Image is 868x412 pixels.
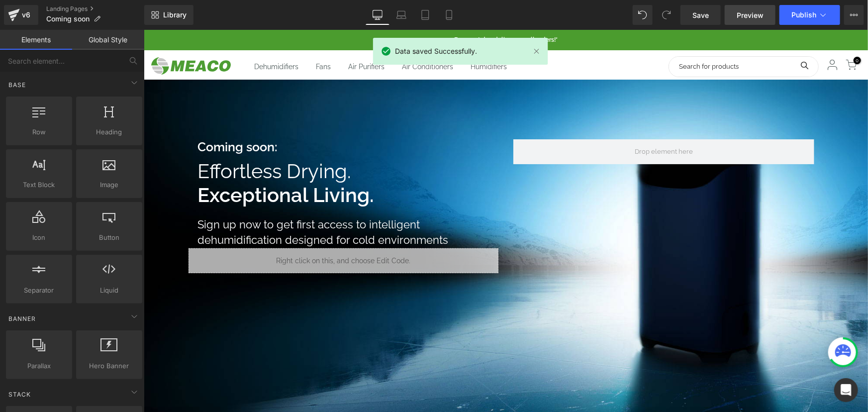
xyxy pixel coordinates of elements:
h1: Sign up now to get first access to intelligent dehumidification designed for cold environments [54,187,330,218]
a: v6 [4,5,38,25]
button: More [844,5,864,25]
span: Banner [7,314,37,323]
span: Preview [737,10,764,20]
a: Tablet [413,5,437,25]
span: Data saved Successfully. [395,46,477,57]
span: Library [163,10,187,19]
button: Undo [633,5,653,25]
span: Image [79,180,139,190]
a: Laptop [389,5,413,25]
span: Row [9,127,69,137]
div: Open Intercom Messenger [834,378,858,402]
div: v6 [20,8,32,21]
a: Desktop [366,5,389,25]
a: Mobile [437,5,461,25]
span: Coming soon [46,15,90,23]
span: Icon [9,232,69,243]
button: Publish [779,5,840,25]
span: Base [7,80,27,90]
span: Effortless Drying. [54,129,207,153]
a: Preview [725,5,775,25]
a: New Library [144,5,193,25]
strong: Exceptional Living. [54,153,230,177]
strong: Coming soon: [54,109,134,124]
span: Separator [9,285,69,296]
a: Landing Pages [46,5,144,13]
span: Stack [7,390,32,399]
button: Redo [657,5,676,25]
span: Button [79,232,139,243]
span: Hero Banner [79,361,139,371]
span: Save [692,10,709,20]
a: Global Style [72,30,144,50]
span: Publish [791,11,816,19]
span: Parallax [9,361,69,371]
span: Liquid [79,285,139,296]
span: Heading [79,127,139,137]
span: Text Block [9,180,69,190]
